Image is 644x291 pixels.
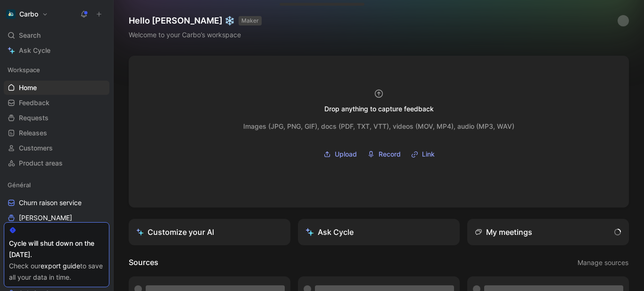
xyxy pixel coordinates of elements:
[577,257,629,269] button: Manage sources
[6,9,16,19] img: Carbo
[19,213,72,223] span: [PERSON_NAME]
[4,111,109,125] a: Requests
[129,257,158,269] h2: Sources
[4,156,109,170] a: Product areas
[19,98,50,108] span: Feedback
[129,15,262,26] h1: Hello [PERSON_NAME] ❄️
[4,43,109,58] a: Ask Cycle
[19,158,63,168] span: Product areas
[9,238,104,260] div: Cycle will shut down on the [DATE].
[243,121,514,132] div: Images (JPG, PNG, GIF), docs (PDF, TXT, VTT), videos (MOV, MP4), audio (MP3, WAV)
[19,198,82,208] span: Churn raison service
[19,30,41,41] span: Search
[4,211,109,225] a: [PERSON_NAME]
[19,128,47,138] span: Releases
[239,16,262,25] button: MAKER
[41,262,80,270] a: export guide
[19,10,38,18] h1: Carbo
[4,178,109,192] div: Général
[19,83,37,92] span: Home
[4,81,109,95] a: Home
[4,8,50,21] button: CarboCarbo
[8,65,40,75] span: Workspace
[136,226,214,238] div: Customize your AI
[298,219,460,245] button: Ask Cycle
[129,29,262,41] div: Welcome to your Carbo’s workspace
[8,180,31,190] span: Général
[19,45,50,56] span: Ask Cycle
[129,219,290,245] a: Customize your AI
[9,260,104,283] div: Check our to save all your data in time.
[4,28,109,42] div: Search
[4,141,109,155] a: Customers
[475,226,532,238] div: My meetings
[19,143,53,153] span: Customers
[364,147,404,161] button: Record
[422,149,435,160] span: Link
[379,149,401,160] span: Record
[578,257,628,268] span: Manage sources
[4,96,109,110] a: Feedback
[324,103,434,115] div: Drop anything to capture feedback
[19,113,49,123] span: Requests
[320,147,360,161] button: Upload
[4,126,109,140] a: Releases
[305,226,354,238] div: Ask Cycle
[4,196,109,210] a: Churn raison service
[335,149,357,160] span: Upload
[4,63,109,77] div: Workspace
[408,147,438,161] button: Link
